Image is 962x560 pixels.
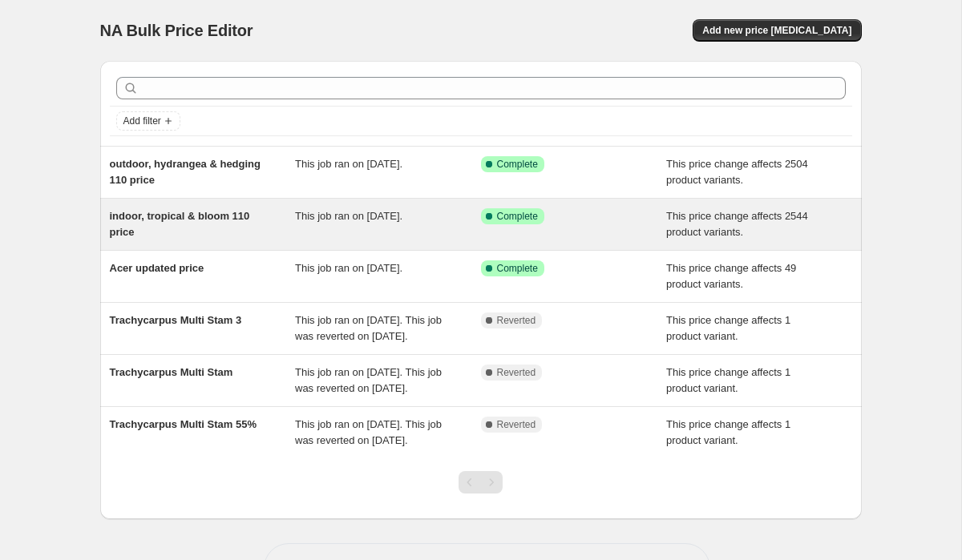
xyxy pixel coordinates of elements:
span: Add new price [MEDICAL_DATA] [702,24,851,37]
button: Add new price [MEDICAL_DATA] [693,19,861,42]
span: Reverted [497,314,536,327]
span: Trachycarpus Multi Stam [110,366,233,378]
span: This job ran on [DATE]. [295,210,402,222]
span: Complete [497,262,538,275]
span: This job ran on [DATE]. This job was reverted on [DATE]. [295,418,442,446]
span: This job ran on [DATE]. [295,262,402,274]
span: Trachycarpus Multi Stam 3 [110,314,242,326]
span: Add filter [123,115,161,127]
span: This job ran on [DATE]. This job was reverted on [DATE]. [295,314,442,342]
span: Reverted [497,418,536,431]
span: This price change affects 1 product variant. [666,314,790,342]
nav: Pagination [459,471,503,494]
span: indoor, tropical & bloom 110 price [110,210,250,238]
span: Acer updated price [110,262,204,274]
span: This price change affects 2544 product variants. [666,210,808,238]
button: Add filter [116,111,180,131]
span: This price change affects 1 product variant. [666,418,790,446]
span: This job ran on [DATE]. This job was reverted on [DATE]. [295,366,442,394]
span: Complete [497,210,538,223]
span: Reverted [497,366,536,379]
span: This job ran on [DATE]. [295,158,402,170]
span: Trachycarpus Multi Stam 55% [110,418,257,430]
span: This price change affects 49 product variants. [666,262,796,290]
span: outdoor, hydrangea & hedging 110 price [110,158,261,186]
span: NA Bulk Price Editor [100,22,253,39]
span: This price change affects 1 product variant. [666,366,790,394]
span: This price change affects 2504 product variants. [666,158,808,186]
span: Complete [497,158,538,171]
